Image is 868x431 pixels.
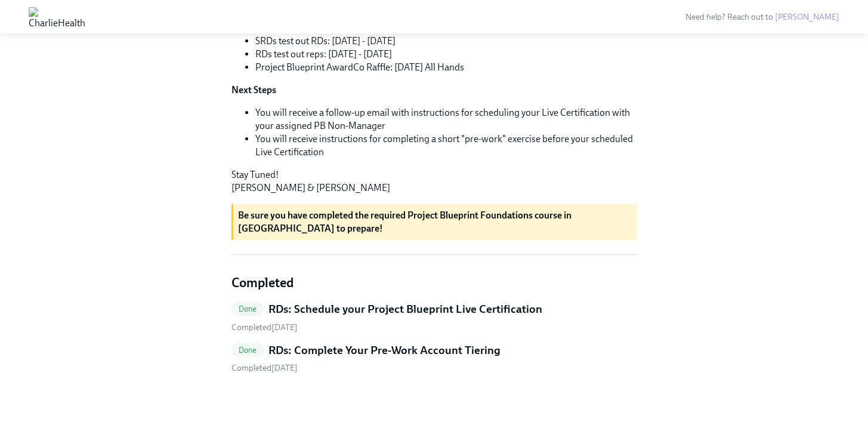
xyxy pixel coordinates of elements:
span: Thursday, August 21st 2025, 9:32 am [231,322,298,333]
h5: RDs: Complete Your Pre-Work Account Tiering [268,343,501,358]
img: CharlieHealth [29,7,85,26]
li: SRDs test out RDs: [DATE] - [DATE] [255,35,637,48]
strong: Be sure you have completed the required Project Blueprint Foundations course in [GEOGRAPHIC_DATA]... [238,210,572,234]
span: Need help? Reach out to [685,12,839,22]
p: Stay Tuned! [PERSON_NAME] & [PERSON_NAME] [231,168,637,195]
span: Done [231,346,264,355]
li: RDs test out reps: [DATE] - [DATE] [255,48,637,61]
a: DoneRDs: Complete Your Pre-Work Account Tiering Completed[DATE] [231,343,637,374]
span: Done [231,304,264,313]
h5: RDs: Schedule your Project Blueprint Live Certification [268,301,542,317]
li: You will receive a follow-up email with instructions for scheduling your Live Certification with ... [255,106,637,133]
span: Thursday, August 21st 2025, 9:36 am [231,363,298,373]
h4: Completed [231,274,637,292]
a: DoneRDs: Schedule your Project Blueprint Live Certification Completed[DATE] [231,301,637,333]
li: Project Blueprint AwardCo Raffle: [DATE] All Hands [255,61,637,74]
strong: Next Steps [231,84,276,96]
a: [PERSON_NAME] [775,12,839,22]
li: You will receive instructions for completing a short "pre-work" exercise before your scheduled Li... [255,133,637,159]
